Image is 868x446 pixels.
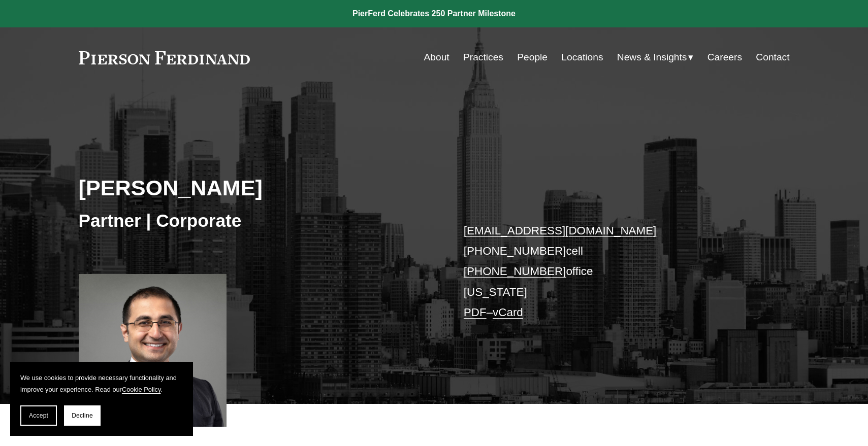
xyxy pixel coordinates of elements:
[617,49,687,66] span: News & Insights
[10,362,193,436] section: Cookie banner
[29,412,48,419] span: Accept
[424,48,449,67] a: About
[561,48,603,67] a: Locations
[64,405,101,426] button: Decline
[20,405,57,426] button: Accept
[464,245,566,257] a: [PHONE_NUMBER]
[79,210,434,232] h3: Partner | Corporate
[463,48,503,67] a: Practices
[464,306,487,319] a: PDF
[517,48,548,67] a: People
[464,224,656,237] a: [EMAIL_ADDRESS][DOMAIN_NAME]
[708,48,742,67] a: Careers
[464,265,566,278] a: [PHONE_NUMBER]
[20,372,183,395] p: We use cookies to provide necessary functionality and improve your experience. Read our .
[72,412,93,419] span: Decline
[122,386,161,393] a: Cookie Policy
[617,48,694,67] a: folder dropdown
[79,175,434,201] h2: [PERSON_NAME]
[464,221,760,323] p: cell office [US_STATE] –
[493,306,523,319] a: vCard
[756,48,789,67] a: Contact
